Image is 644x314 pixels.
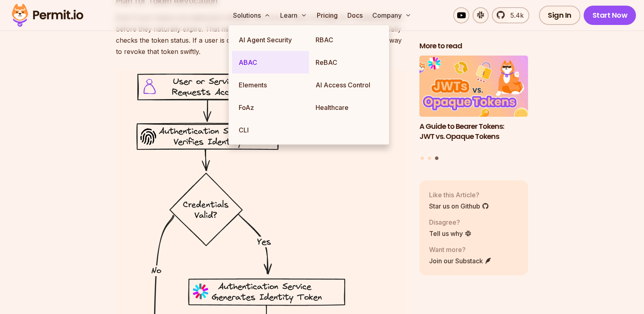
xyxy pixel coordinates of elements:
[232,51,309,74] a: ABAC
[492,7,529,23] a: 5.4k
[230,7,274,23] button: Solutions
[314,7,341,23] a: Pricing
[309,51,386,74] a: ReBAC
[429,217,472,227] p: Disagree?
[506,10,524,20] span: 5.4k
[435,157,438,160] button: Go to slide 3
[584,6,636,25] a: Start Now
[232,29,309,51] a: AI Agent Security
[419,56,528,161] div: Posts
[429,256,492,266] a: Join our Substack
[429,201,489,211] a: Star us on Github
[429,190,489,200] p: Like this Article?
[419,56,528,117] img: A Guide to Bearer Tokens: JWT vs. Opaque Tokens
[232,119,309,141] a: CLI
[116,12,407,57] p: Even if your tokens are balanced in lifespan, you should have a strategy for invalidating them be...
[232,74,309,96] a: Elements
[8,2,87,29] img: Permit logo
[232,96,309,119] a: FoAz
[419,41,528,51] h2: More to read
[277,7,310,23] button: Learn
[309,74,386,96] a: AI Access Control
[421,157,424,160] button: Go to slide 1
[309,96,386,119] a: Healthcare
[419,56,528,152] li: 3 of 3
[428,157,431,160] button: Go to slide 2
[419,122,528,142] h3: A Guide to Bearer Tokens: JWT vs. Opaque Tokens
[309,29,386,51] a: RBAC
[369,7,415,23] button: Company
[539,6,580,25] a: Sign In
[429,229,472,238] a: Tell us why
[419,56,528,152] a: A Guide to Bearer Tokens: JWT vs. Opaque TokensA Guide to Bearer Tokens: JWT vs. Opaque Tokens
[429,245,492,254] p: Want more?
[344,7,366,23] a: Docs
